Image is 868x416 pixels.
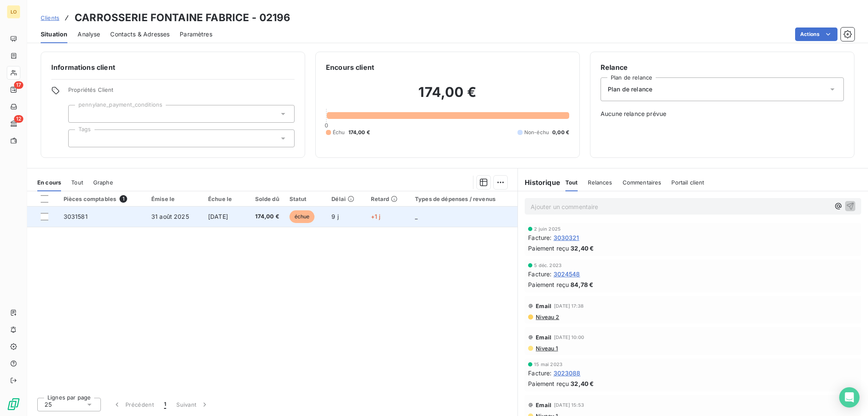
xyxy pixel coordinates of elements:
span: 3031581 [64,213,88,220]
span: Graphe [93,179,113,186]
div: Solde dû [248,196,279,202]
span: Contacts & Adresses [110,30,170,39]
span: 3024548 [554,270,580,278]
h6: Historique [518,177,560,187]
span: [DATE] [208,213,228,220]
span: 174,00 € [348,129,370,136]
span: Analyse [78,30,100,39]
span: [DATE] 15:53 [554,402,584,408]
span: 174,00 € [248,212,279,221]
span: Facture : [528,270,551,278]
span: _ [415,213,417,220]
span: [DATE] 10:00 [554,335,584,340]
div: LO [7,5,20,19]
span: Commentaires [623,179,662,186]
span: 1 [120,195,127,203]
div: Retard [371,196,405,202]
h3: CARROSSERIE FONTAINE FABRICE - 02196 [75,10,290,25]
h6: Encours client [326,62,374,72]
span: 0 [325,122,328,129]
span: Email [536,303,551,309]
div: Types de dépenses / revenus [415,196,512,202]
span: Tout [565,179,578,186]
input: Ajouter une valeur [75,135,82,142]
span: Email [536,402,551,408]
span: Facture : [528,369,551,377]
div: Open Intercom Messenger [839,387,860,408]
span: 17 [14,81,23,89]
div: Émise le [151,196,198,202]
span: 2 juin 2025 [534,226,561,231]
span: Échu [333,129,345,136]
button: Suivant [171,396,214,413]
span: Plan de relance [608,85,652,94]
h2: 174,00 € [326,84,569,109]
span: Paiement reçu [528,280,569,289]
span: 31 août 2025 [151,213,189,220]
a: Clients [41,14,59,22]
span: 32,40 € [570,244,594,253]
div: Délai [331,196,360,202]
span: Paramètres [180,30,212,39]
span: 3030321 [554,233,579,242]
span: Portail client [671,179,704,186]
span: Clients [41,14,59,21]
span: Paiement reçu [528,379,569,388]
img: Logo LeanPay [7,397,20,411]
span: 15 mai 2023 [534,362,562,367]
span: Relances [588,179,612,186]
span: Paiement reçu [528,244,569,253]
span: Niveau 2 [535,314,559,320]
div: Statut [289,196,321,202]
span: 32,40 € [570,379,594,388]
span: +1 j [371,213,381,220]
span: échue [289,210,315,223]
span: Facture : [528,233,551,242]
div: Échue le [208,196,238,202]
span: 12 [14,115,23,123]
span: [DATE] 17:38 [554,303,584,309]
span: En cours [37,179,61,186]
span: Situation [41,30,67,39]
span: Email [536,334,551,341]
span: Niveau 1 [535,345,558,352]
span: 5 déc. 2023 [534,263,562,268]
span: 25 [45,400,52,409]
span: Propriétés Client [68,86,295,98]
span: Non-échu [524,129,549,136]
span: 3023088 [554,369,581,377]
span: Tout [71,179,83,186]
span: 1 [164,400,166,409]
h6: Relance [601,62,844,72]
span: 84,78 € [570,280,593,289]
span: Aucune relance prévue [601,110,844,118]
button: Précédent [108,396,159,413]
button: 1 [159,396,171,413]
button: Actions [795,28,837,41]
div: Pièces comptables [64,195,141,203]
h6: Informations client [51,62,295,72]
span: 0,00 € [552,129,569,136]
input: Ajouter une valeur [75,110,82,118]
span: 9 j [331,213,338,220]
